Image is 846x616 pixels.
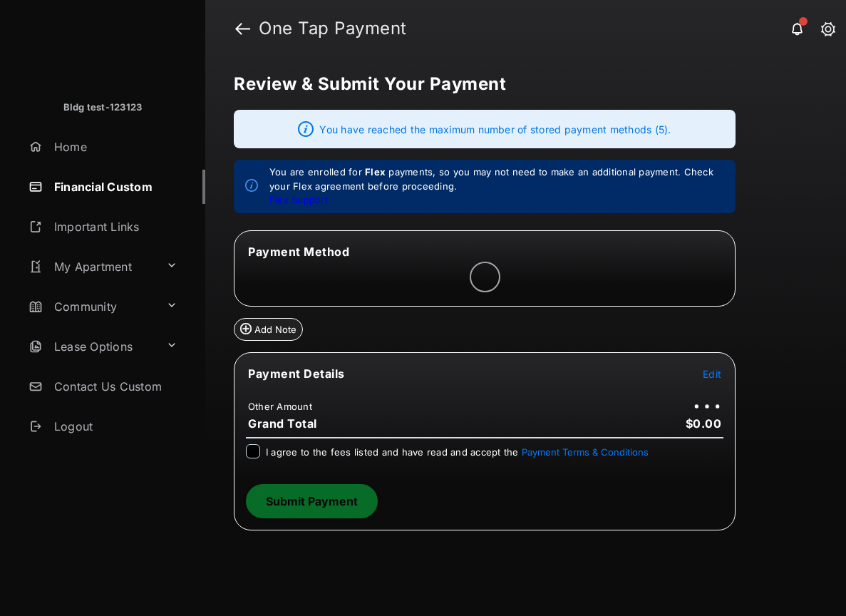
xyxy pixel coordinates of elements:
[234,318,303,341] button: Add Note
[23,250,160,284] a: My Apartment
[686,416,722,431] span: $0.00
[23,329,160,364] a: Lease Options
[234,110,736,148] div: You have reached the maximum number of stored payment methods (5).
[266,446,649,458] span: I agree to the fees listed and have read and accept the
[246,484,378,518] button: Submit Payment
[247,400,313,413] td: Other Amount
[248,366,345,381] span: Payment Details
[63,101,143,115] p: Bldg test-123123
[23,210,183,244] a: Important Links
[23,130,205,164] a: Home
[703,366,721,381] button: Edit
[23,409,205,443] a: Logout
[259,20,407,37] strong: One Tap Payment
[234,76,806,93] h5: Review & Submit Your Payment
[23,369,205,404] a: Contact Us Custom
[365,166,386,178] strong: Flex
[703,368,721,380] span: Edit
[23,289,160,324] a: Community
[248,416,317,431] span: Grand Total
[522,446,649,458] button: I agree to the fees listed and have read and accept the
[269,194,328,205] a: Flex Support
[23,170,205,204] a: Financial Custom
[269,165,724,207] em: You are enrolled for payments, so you may not need to make an additional payment. Check your Flex...
[248,245,349,259] span: Payment Method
